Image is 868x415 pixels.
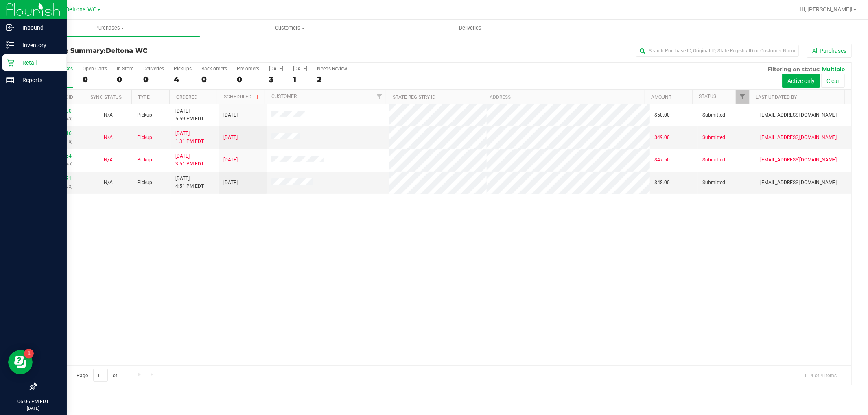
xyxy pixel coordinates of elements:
button: N/A [104,156,113,164]
span: Not Applicable [104,157,113,163]
span: [DATE] [223,179,238,187]
span: $47.50 [655,156,670,164]
span: [EMAIL_ADDRESS][DOMAIN_NAME] [760,179,837,187]
div: In Store [117,66,133,72]
div: 3 [269,75,283,84]
a: Sync Status [90,94,122,100]
a: Customer [271,93,297,99]
span: [EMAIL_ADDRESS][DOMAIN_NAME] [760,156,837,164]
span: $50.00 [655,111,670,119]
span: Submitted [703,134,726,141]
a: 12022190 [49,108,72,114]
button: All Purchases [807,44,852,58]
a: State Registry ID [393,94,435,100]
span: Pickup [137,111,152,119]
iframe: Resource center unread badge [24,349,34,359]
span: Pickup [137,134,152,141]
a: Scheduled [224,94,261,100]
div: Back-orders [201,66,227,72]
p: Inbound [14,23,63,33]
a: Deliveries [380,20,560,37]
a: Last Updated By [756,94,797,100]
span: 1 - 4 of 4 items [798,369,843,381]
div: 0 [83,75,107,84]
span: [EMAIL_ADDRESS][DOMAIN_NAME] [760,111,837,119]
a: 12021791 [49,176,72,181]
div: 0 [117,75,133,84]
span: [DATE] [223,134,238,141]
span: Submitted [703,156,726,164]
inline-svg: Inbound [6,24,14,32]
span: Deliveries [448,24,492,32]
span: Multiple [822,66,845,72]
th: Address [483,90,645,104]
p: Inventory [14,40,63,50]
span: [DATE] [223,111,238,119]
div: 0 [201,75,227,84]
div: [DATE] [293,66,307,72]
span: $48.00 [655,179,670,187]
span: Purchases [20,24,200,32]
span: Pickup [137,179,152,187]
p: 06:06 PM EDT [4,398,63,405]
a: Purchases [20,20,200,37]
div: Needs Review [317,66,347,72]
span: [DATE] [223,156,238,164]
span: [DATE] 5:59 PM EDT [175,107,204,123]
inline-svg: Retail [6,59,14,67]
iframe: Resource center [8,350,33,374]
span: Hi, [PERSON_NAME]! [800,6,853,13]
div: Deliveries [143,66,164,72]
button: N/A [104,111,113,119]
p: [DATE] [4,405,63,411]
p: Reports [14,75,63,85]
p: Retail [14,58,63,67]
inline-svg: Reports [6,76,14,84]
a: Ordered [176,94,197,100]
div: Pre-orders [237,66,259,72]
button: N/A [104,179,113,187]
a: Filter [372,90,386,104]
button: Clear [821,74,845,88]
div: 0 [237,75,259,84]
span: Not Applicable [104,180,113,185]
div: 0 [143,75,164,84]
span: Filtering on status: [767,66,820,72]
div: Open Carts [83,66,107,72]
div: [DATE] [269,66,283,72]
span: Deltona WC [106,47,148,54]
span: [DATE] 3:51 PM EDT [175,152,204,168]
span: Not Applicable [104,135,113,140]
a: Type [138,94,150,100]
a: Status [699,93,716,99]
span: $49.00 [655,134,670,141]
span: [EMAIL_ADDRESS][DOMAIN_NAME] [760,134,837,141]
span: [DATE] 1:31 PM EDT [175,130,204,145]
span: Not Applicable [104,112,113,118]
a: 12021154 [49,153,72,159]
span: Deltona WC [66,6,96,13]
a: 12019416 [49,130,72,136]
a: Amount [651,94,671,100]
div: 4 [174,75,192,84]
a: Filter [736,90,749,104]
a: Customers [200,20,380,37]
span: [DATE] 4:51 PM EDT [175,175,204,190]
span: Submitted [703,111,726,119]
div: 2 [317,75,347,84]
span: Pickup [137,156,152,164]
button: Active only [782,74,820,88]
span: Customers [200,24,380,32]
input: 1 [93,369,108,382]
div: 1 [293,75,307,84]
button: N/A [104,134,113,141]
inline-svg: Inventory [6,41,14,49]
div: PickUps [174,66,192,72]
span: Submitted [703,179,726,187]
input: Search Purchase ID, Original ID, State Registry ID or Customer Name... [636,45,799,57]
h3: Purchase Summary: [36,47,308,54]
span: Page of 1 [70,369,128,382]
